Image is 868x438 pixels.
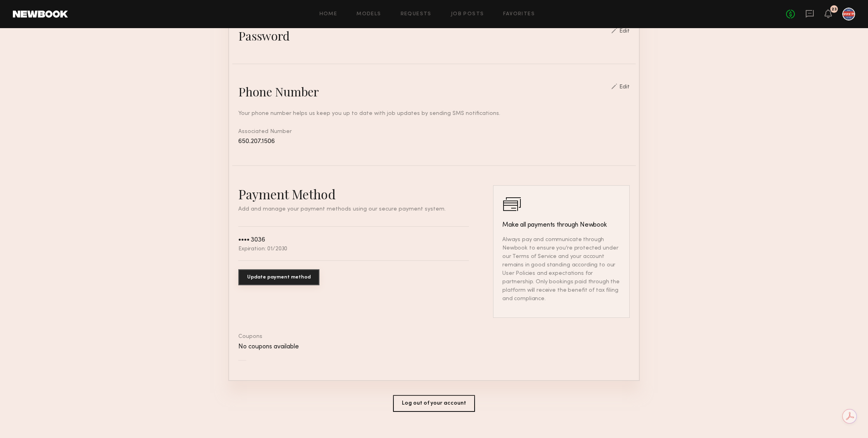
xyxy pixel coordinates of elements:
[619,84,630,90] div: Edit
[238,138,275,145] span: 650.207.1506
[238,246,287,252] div: Expiration: 01/2030
[356,12,381,17] a: Models
[238,269,319,285] button: Update payment method
[238,185,469,203] h2: Payment Method
[502,220,620,230] h3: Make all payments through Newbook
[451,12,484,17] a: Job Posts
[319,12,338,17] a: Home
[619,29,630,34] div: Edit
[238,109,630,118] div: Your phone number helps us keep you up to date with job updates by sending SMS notifications.
[238,237,265,244] div: •••• 3036
[238,28,290,44] div: Password
[238,207,469,212] p: Add and manage your payment methods using our secure payment system.
[503,12,535,17] a: Favorites
[238,84,319,100] div: Phone Number
[393,395,475,412] button: Log out of your account
[238,127,630,146] div: Associated Number
[238,334,630,340] div: Coupons
[831,7,837,12] div: 23
[401,12,432,17] a: Requests
[238,344,630,350] div: No coupons available
[502,235,620,303] p: Always pay and communicate through Newbook to ensure you’re protected under our Terms of Service ...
